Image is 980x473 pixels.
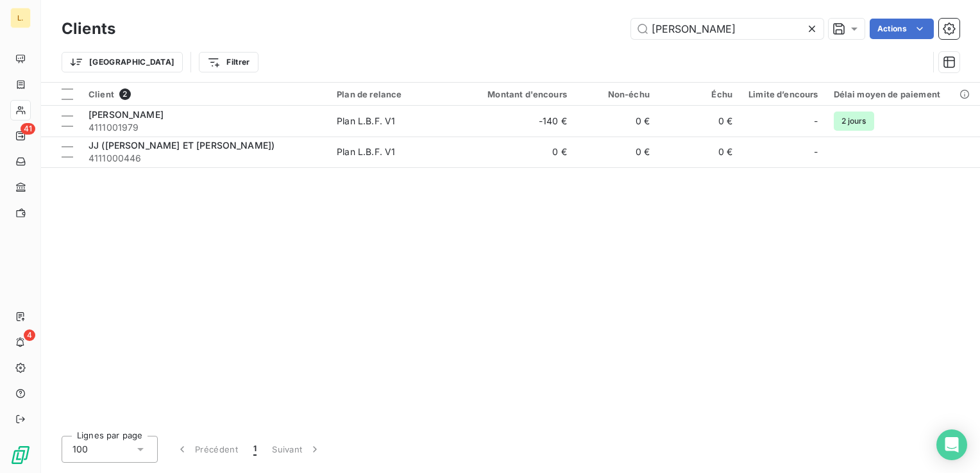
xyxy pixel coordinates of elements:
[10,8,31,28] div: L.
[834,112,874,131] span: 2 jours
[89,121,321,134] span: 4111001979
[168,436,246,463] button: Précédent
[89,152,321,165] span: 4111000446
[24,329,35,341] span: 4
[582,89,650,99] div: Non-échu
[748,89,818,99] div: Limite d’encours
[21,123,35,135] span: 41
[665,89,732,99] div: Échu
[464,106,575,137] td: -140 €
[337,115,395,128] div: Plan L.B.F. V1
[575,106,657,137] td: 0 €
[253,443,257,456] span: 1
[631,19,824,39] input: Rechercher
[575,137,657,167] td: 0 €
[471,89,567,99] div: Montant d'encours
[936,429,967,460] div: Open Intercom Messenger
[814,145,818,158] span: -
[264,436,329,463] button: Suivant
[246,436,264,463] button: 1
[199,52,258,72] button: Filtrer
[119,88,131,100] span: 2
[464,137,575,167] td: 0 €
[657,137,740,167] td: 0 €
[62,52,183,72] button: [GEOGRAPHIC_DATA]
[834,89,972,99] div: Délai moyen de paiement
[89,109,164,120] span: [PERSON_NAME]
[72,443,88,456] span: 100
[870,19,934,39] button: Actions
[337,145,395,158] div: Plan L.B.F. V1
[89,89,114,99] span: Client
[657,106,740,137] td: 0 €
[62,17,115,40] h3: Clients
[10,445,31,465] img: Logo LeanPay
[814,115,818,128] span: -
[337,89,456,99] div: Plan de relance
[89,140,275,151] span: JJ ([PERSON_NAME] ET [PERSON_NAME])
